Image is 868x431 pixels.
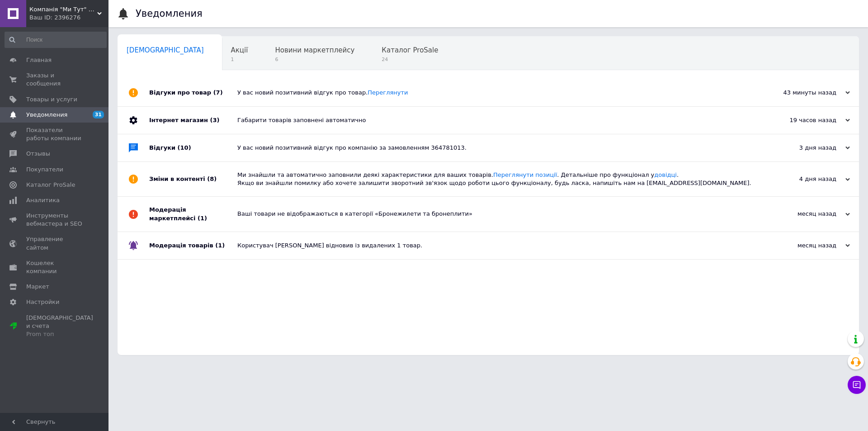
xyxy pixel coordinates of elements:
span: (10) [178,144,191,151]
span: 1 [231,56,248,63]
span: Уведомления [26,111,67,119]
span: Кошелек компании [26,259,84,275]
span: Отзывы [26,150,50,158]
a: Переглянути позиції [493,171,557,178]
div: 43 минуты назад [759,89,850,97]
input: Поиск [5,32,107,48]
div: Відгуки про товар [149,79,237,106]
span: [DEMOGRAPHIC_DATA] [127,46,204,54]
div: 19 часов назад [759,116,850,124]
span: Маркет [26,283,49,291]
div: Користувач [PERSON_NAME] відновив із видалених 1 товар. [237,242,759,250]
span: (8) [207,175,217,182]
div: Модерація маркетплейсі [149,197,237,231]
a: Переглянути [368,89,408,96]
span: 6 [275,56,354,63]
span: Управление сайтом [26,235,84,251]
div: 3 дня назад [759,144,850,152]
span: (1) [215,242,225,249]
span: Товары и услуги [26,95,77,104]
div: 4 дня назад [759,175,850,183]
span: (7) [213,89,223,96]
span: Инструменты вебмастера и SEO [26,212,84,228]
span: 24 [382,56,438,63]
div: Ми знайшли та автоматично заповнили деякі характеристики для ваших товарів. . Детальніше про функ... [237,171,759,187]
div: Габарити товарів заповнені автоматично [237,116,759,124]
div: Відгуки [149,134,237,161]
span: Акції [231,46,248,54]
span: Новини маркетплейсу [275,46,354,54]
div: месяц назад [759,210,850,218]
span: (3) [210,117,219,123]
button: Чат с покупателем [848,376,866,394]
span: Каталог ProSale [382,46,438,54]
span: Заказы и сообщения [26,71,84,88]
div: Prom топ [26,330,93,338]
span: Аналитика [26,196,60,204]
div: месяц назад [759,242,850,250]
span: (1) [198,215,207,222]
h1: Уведомления [136,8,203,19]
span: Настройки [26,298,59,306]
span: [DEMOGRAPHIC_DATA] и счета [26,314,93,339]
div: У вас новий позитивний відгук про товар. [237,89,759,97]
div: Інтернет магазин [149,107,237,134]
span: Главная [26,56,52,64]
div: У вас новий позитивний відгук про компанію за замовленням 364781013. [237,144,759,152]
span: 31 [93,111,104,118]
a: довідці [654,171,677,178]
span: Покупатели [26,166,63,174]
div: Модерація товарів [149,232,237,259]
span: Компанія "Ми Тут" Запчастини на китайські авто [29,5,97,14]
span: Каталог ProSale [26,181,75,189]
div: Ваш ID: 2396276 [29,14,108,22]
span: Показатели работы компании [26,126,84,142]
div: Зміни в контенті [149,162,237,196]
div: Ваші товари не відображаються в категорії «Бронежилети та бронеплити» [237,210,759,218]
